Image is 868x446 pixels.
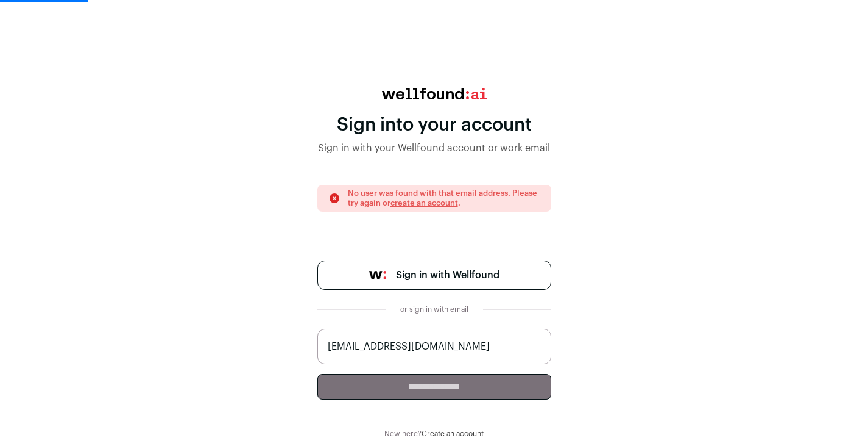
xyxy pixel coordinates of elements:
p: No user was found with that email address. Please try again or . [348,189,540,208]
input: name@work-email.com [317,329,551,364]
span: Sign in with Wellfound [396,268,499,282]
div: Sign in with your Wellfound account or work email [317,141,551,156]
div: or sign in with email [395,304,473,314]
div: Sign into your account [317,114,551,136]
a: create an account [390,199,458,207]
img: wellfound:ai [382,88,487,99]
div: New here? [317,429,551,439]
a: Create an account [422,430,484,437]
a: Sign in with Wellfound [317,261,551,290]
img: wellfound-symbol-flush-black-fb3c872781a75f747ccb3a119075da62bfe97bd399995f84a933054e44a575c4.png [369,271,386,279]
